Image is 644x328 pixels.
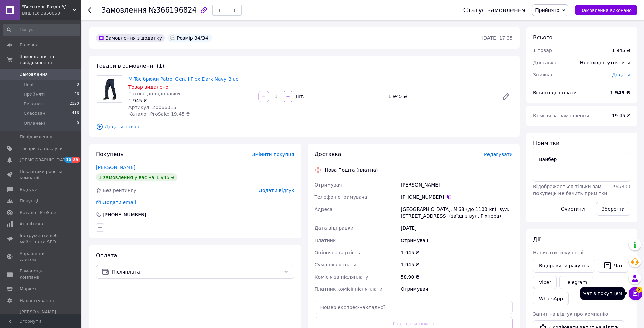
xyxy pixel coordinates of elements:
div: Повернутися назад [88,7,93,14]
span: Замовлення та повідомлення [20,53,81,66]
a: M-Tac брюки Patrol Gen.II Flex Dark Navy Blue [128,76,239,82]
div: шт. [294,93,305,100]
span: Післяплата [112,268,281,276]
span: Примітки [533,140,559,146]
button: Зберегти [596,202,630,216]
span: Запит на відгук про компанію [533,311,608,317]
div: Додати email [102,199,137,206]
div: Нова Пошта (платна) [323,167,380,173]
span: Додати відгук [259,188,294,193]
span: Телефон отримувача [315,194,367,200]
span: 1 товар [533,48,552,53]
div: Замовлення з додатку [96,34,165,42]
img: M-Tac брюки Patrol Gen.II Flex Dark Navy Blue [96,76,123,102]
span: Доставка [533,60,556,65]
button: Чат [598,259,628,273]
span: 2120 [70,101,79,107]
button: Замовлення виконано [575,5,637,15]
span: Отримувач [315,182,342,188]
span: Налаштування [20,298,54,304]
div: [GEOGRAPHIC_DATA], №68 (до 1100 кг): вул. [STREET_ADDRESS] (заїзд з вул. Ріхтера) [399,203,514,222]
div: Ваш ID: 3850053 [22,10,81,16]
span: Гаманець компанії [20,268,63,280]
span: Без рейтингу [103,188,136,193]
span: Всього до сплати [533,90,577,95]
div: Чат з покупцем [580,287,625,300]
span: 26 [74,91,79,97]
div: Розмір 34/34. [167,34,212,42]
div: Статус замовлення [463,7,526,14]
div: Отримувач [399,283,514,295]
b: 1 945 ₴ [610,90,630,95]
span: Відгуки [20,187,37,193]
button: Відправити рахунок [533,259,595,273]
span: Замовлення [20,71,48,78]
span: Товари та послуги [20,146,63,152]
textarea: Вайбер [533,153,630,182]
span: Каталог ProSale [20,210,56,216]
a: Telegram [559,276,593,289]
span: Готово до відправки [128,91,180,96]
span: Прийнято [535,7,559,13]
span: Платник [315,238,336,243]
div: 1 945 ₴ [612,47,630,54]
div: 58.90 ₴ [399,271,514,283]
span: Комісія за післяплату [315,274,368,280]
span: Замовлення виконано [580,8,632,13]
span: Скасовані [24,110,47,116]
span: Платник комісії післяплати [315,286,383,292]
span: Покупець [96,151,124,157]
span: Товари в замовленні (1) [96,63,164,69]
span: Інструменти веб-майстра та SEO [20,233,63,245]
time: [DATE] 17:35 [482,35,513,41]
img: :speech_balloon: [170,35,175,41]
button: Чат з покупцем3 [629,287,642,300]
span: Головна [20,42,39,48]
span: Адреса [315,206,333,212]
span: Замовлення [101,6,147,14]
span: Оплачені [24,120,45,126]
span: 10 [64,157,72,163]
span: Додати товар [96,123,513,130]
span: Комісія за замовлення [533,113,589,118]
div: 1 замовлення у вас на 1 945 ₴ [96,173,177,181]
div: [PHONE_NUMBER] [401,194,513,200]
span: Змінити покупця [252,152,294,157]
a: Viber [533,276,557,289]
span: 3 [636,285,642,291]
span: 294 / 300 [611,184,630,189]
span: Повідомлення [20,134,52,140]
div: Необхідно уточнити [576,55,635,70]
span: Відображається тільки вам, покупець не бачить примітки [533,184,607,196]
span: Оплата [96,252,117,259]
span: 0 [77,82,79,88]
input: Номер експрес-накладної [315,301,513,314]
span: Дії [533,236,540,243]
span: Доставка [315,151,341,157]
span: Управління сайтом [20,250,63,263]
span: Сума післяплати [315,262,357,267]
span: №366196824 [149,6,197,14]
div: [PHONE_NUMBER] [102,211,147,218]
span: Редагувати [484,152,513,157]
span: Показники роботи компанії [20,169,63,181]
span: Знижка [533,72,552,78]
span: Прийняті [24,91,45,97]
span: Покупці [20,198,38,204]
span: Додати [612,72,630,78]
span: 0 [77,120,79,126]
span: Артикул: 20066015 [128,105,176,110]
span: 89 [72,157,80,163]
span: Товар видалено [128,84,168,90]
div: 1 945 ₴ [128,97,253,104]
a: [PERSON_NAME] [96,165,135,170]
span: 416 [72,110,79,116]
button: Очистити [555,202,591,216]
div: Додати email [95,199,137,206]
input: Пошук [3,24,80,36]
div: 1 945 ₴ [399,259,514,271]
span: Дата відправки [315,225,354,231]
span: "Воєнторг Роздріб/Опт": На варті вашої безпеки! [22,4,73,10]
span: Написати покупцеві [533,250,583,255]
span: Всього [533,34,552,41]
